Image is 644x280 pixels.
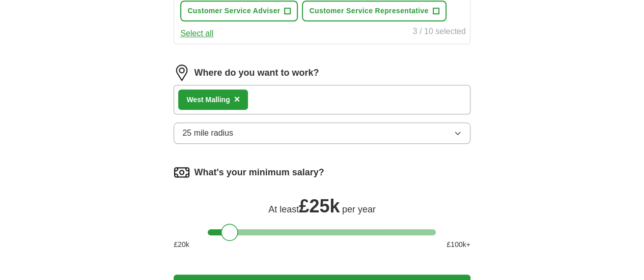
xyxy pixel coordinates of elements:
[186,95,230,105] div: West Malling
[446,239,470,250] span: £ 100 k+
[299,196,340,216] span: £ 25k
[413,25,466,40] div: 3 / 10 selected
[180,1,298,21] button: Customer Service Adviser
[174,164,190,180] img: salary.png
[342,204,376,214] span: per year
[268,204,299,214] span: At least
[309,6,428,16] span: Customer Service Representative
[194,166,324,179] label: What's your minimum salary?
[182,127,233,139] span: 25 mile radius
[180,27,213,40] button: Select all
[174,65,190,81] img: location.png
[187,6,280,16] span: Customer Service Adviser
[174,122,470,144] button: 25 mile radius
[234,92,240,107] button: ×
[174,239,189,250] span: £ 20 k
[302,1,446,21] button: Customer Service Representative
[194,66,319,80] label: Where do you want to work?
[234,94,240,105] span: ×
